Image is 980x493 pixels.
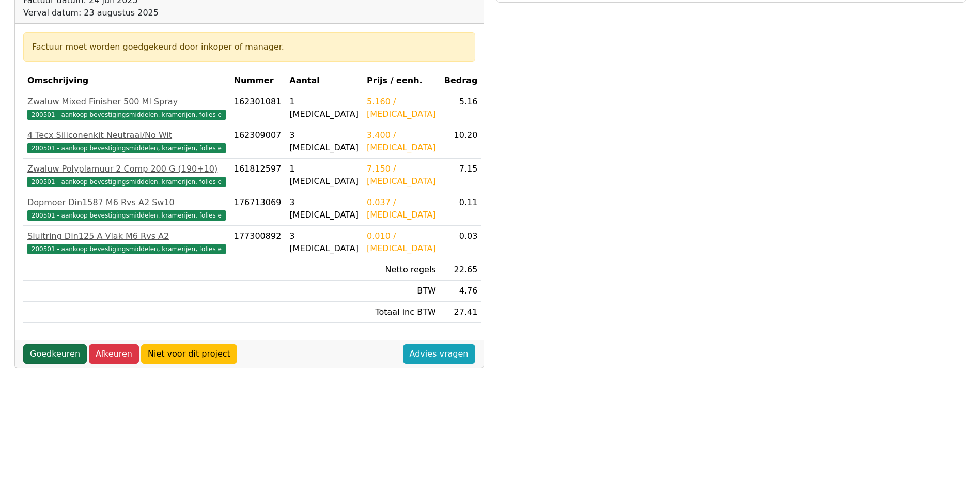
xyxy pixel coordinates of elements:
[27,196,226,209] div: Dopmoer Din1587 M6 Rvs A2 Sw10
[27,244,226,254] span: 200501 - aankoop bevestigingsmiddelen, kramerijen, folies e
[367,129,436,154] div: 3.400 / [MEDICAL_DATA]
[289,230,359,255] div: 3 [MEDICAL_DATA]
[23,7,211,19] div: Verval datum: 23 augustus 2025
[27,96,226,108] div: Zwaluw Mixed Finisher 500 Ml Spray
[367,230,436,255] div: 0.010 / [MEDICAL_DATA]
[289,129,359,154] div: 3 [MEDICAL_DATA]
[289,96,359,120] div: 1 [MEDICAL_DATA]
[440,70,482,91] th: Bedrag
[27,129,226,154] a: 4 Tecx Siliconenkit Neutraal/No Wit200501 - aankoop bevestigingsmiddelen, kramerijen, folies e
[230,226,286,259] td: 177300892
[440,259,482,281] td: 22.65
[27,143,226,153] span: 200501 - aankoop bevestigingsmiddelen, kramerijen, folies e
[27,230,226,242] div: Sluitring Din125 A Vlak M6 Rvs A2
[230,91,286,125] td: 162301081
[27,129,226,142] div: 4 Tecx Siliconenkit Neutraal/No Wit
[440,226,482,259] td: 0.03
[27,110,226,120] span: 200501 - aankoop bevestigingsmiddelen, kramerijen, folies e
[367,196,436,221] div: 0.037 / [MEDICAL_DATA]
[89,344,139,364] a: Afkeuren
[230,192,286,226] td: 176713069
[403,344,475,364] a: Advies vragen
[367,96,436,120] div: 5.160 / [MEDICAL_DATA]
[27,210,226,221] span: 200501 - aankoop bevestigingsmiddelen, kramerijen, folies e
[27,230,226,255] a: Sluitring Din125 A Vlak M6 Rvs A2200501 - aankoop bevestigingsmiddelen, kramerijen, folies e
[23,70,230,91] th: Omschrijving
[440,192,482,226] td: 0.11
[285,70,363,91] th: Aantal
[363,302,440,323] td: Totaal inc BTW
[289,196,359,221] div: 3 [MEDICAL_DATA]
[363,259,440,281] td: Netto regels
[440,302,482,323] td: 27.41
[23,344,87,364] a: Goedkeuren
[141,344,237,364] a: Niet voor dit project
[440,125,482,159] td: 10.20
[289,163,359,188] div: 1 [MEDICAL_DATA]
[440,281,482,302] td: 4.76
[363,70,440,91] th: Prijs / eenh.
[363,281,440,302] td: BTW
[27,163,226,188] a: Zwaluw Polyplamuur 2 Comp 200 G (190+10)200501 - aankoop bevestigingsmiddelen, kramerijen, folies e
[367,163,436,188] div: 7.150 / [MEDICAL_DATA]
[230,70,286,91] th: Nummer
[440,159,482,192] td: 7.15
[230,125,286,159] td: 162309007
[32,41,466,53] div: Factuur moet worden goedgekeurd door inkoper of manager.
[230,159,286,192] td: 161812597
[440,91,482,125] td: 5.16
[27,196,226,221] a: Dopmoer Din1587 M6 Rvs A2 Sw10200501 - aankoop bevestigingsmiddelen, kramerijen, folies e
[27,96,226,120] a: Zwaluw Mixed Finisher 500 Ml Spray200501 - aankoop bevestigingsmiddelen, kramerijen, folies e
[27,177,226,187] span: 200501 - aankoop bevestigingsmiddelen, kramerijen, folies e
[27,163,226,175] div: Zwaluw Polyplamuur 2 Comp 200 G (190+10)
